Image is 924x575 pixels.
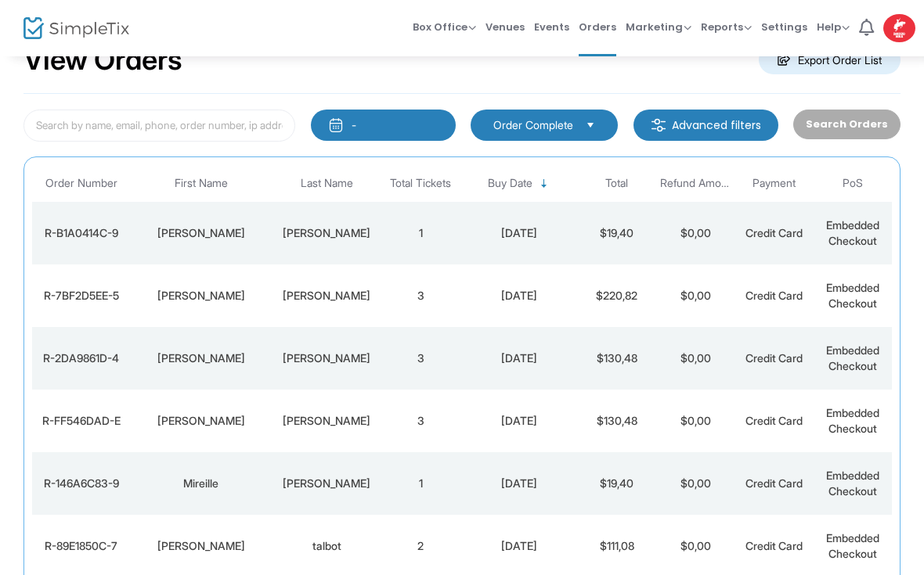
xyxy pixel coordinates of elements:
div: R-89E1850C-7 [36,538,126,554]
div: Audrey [134,288,267,304]
div: Blouin [276,413,377,429]
span: Order Complete [493,117,573,133]
span: Events [534,7,569,47]
td: $19,40 [578,452,656,515]
div: R-FF546DAD-E [36,413,126,429]
div: - [352,117,356,133]
td: 3 [381,264,460,327]
span: Embedded Checkout [826,218,879,247]
th: Total [578,165,656,202]
div: R-2DA9861D-4 [36,350,126,366]
div: R-B1A0414C-9 [36,225,126,241]
input: Search by name, email, phone, order number, ip address, or last 4 digits of card [23,110,295,142]
div: Enzo [134,350,267,366]
span: Orders [579,7,616,47]
span: Payment [753,177,796,190]
td: $130,48 [578,390,656,452]
span: Buy Date [488,177,532,190]
span: Last Name [301,177,353,190]
span: Credit Card [745,539,803,552]
img: filter [651,117,666,133]
div: 2025-08-17 [464,350,573,366]
div: Blouin [134,413,267,429]
td: $220,82 [578,264,656,327]
span: Credit Card [745,289,803,302]
div: camille [134,538,267,554]
td: $0,00 [656,327,735,390]
span: Embedded Checkout [826,281,879,310]
div: Mireille [134,476,267,491]
span: Sortable [538,178,550,190]
span: PoS [843,177,863,190]
div: 2025-08-17 [464,413,573,429]
span: First Name [175,177,228,190]
td: 1 [381,202,460,264]
div: Latendresse [276,476,377,491]
h2: View Orders [23,43,182,77]
div: 2025-08-17 [464,225,573,241]
span: Reports [701,20,752,34]
span: Credit Card [745,226,803,239]
div: R-7BF2D5EE-5 [36,288,126,304]
td: $130,48 [578,327,656,390]
span: Help [817,20,850,34]
td: 3 [381,390,460,452]
span: Venues [485,7,525,47]
span: Embedded Checkout [826,531,879,560]
div: Carolann [134,225,267,241]
div: Alarie duchaine [276,225,377,241]
div: 2025-08-17 [464,288,573,304]
div: talbot [276,538,377,554]
button: - [311,110,456,141]
div: R-146A6C83-9 [36,476,126,491]
span: Settings [761,7,807,47]
m-button: Export Order List [759,45,901,74]
td: $19,40 [578,202,656,264]
td: $0,00 [656,452,735,515]
th: Refund Amount [656,165,735,202]
td: $0,00 [656,264,735,327]
th: Total Tickets [381,165,460,202]
span: Box Office [413,20,476,34]
div: 2025-08-17 [464,476,573,491]
span: Credit Card [745,351,803,365]
td: 1 [381,452,460,515]
div: 2025-08-17 [464,538,573,554]
span: Embedded Checkout [826,469,879,498]
td: 3 [381,327,460,390]
span: Marketing [626,20,691,34]
div: POMPILIO [276,350,377,366]
div: Isabel [276,288,377,304]
span: Embedded Checkout [826,343,879,372]
m-button: Advanced filters [633,110,778,141]
td: $0,00 [656,390,735,452]
td: $0,00 [656,202,735,264]
img: monthly [328,117,344,133]
span: Order Number [45,177,117,190]
span: Credit Card [745,414,803,427]
button: Select [579,117,601,134]
span: Credit Card [745,476,803,490]
span: Embedded Checkout [826,406,879,435]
